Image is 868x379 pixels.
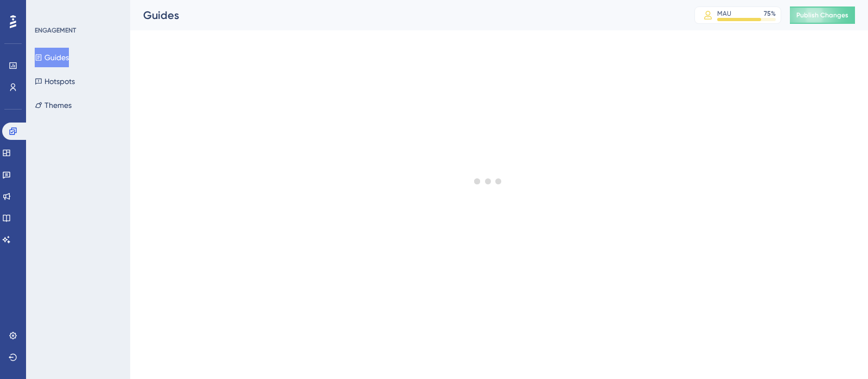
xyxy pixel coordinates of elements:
span: Publish Changes [796,11,848,20]
div: ENGAGEMENT [35,26,76,35]
button: Guides [35,48,69,67]
button: Publish Changes [790,7,855,24]
button: Themes [35,95,72,115]
div: 75 % [764,9,776,18]
button: Hotspots [35,72,75,91]
div: MAU [717,9,731,18]
div: Guides [143,8,667,23]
